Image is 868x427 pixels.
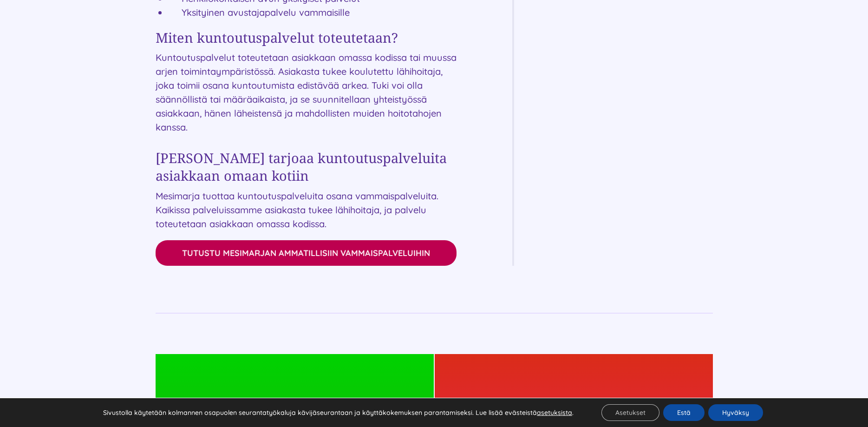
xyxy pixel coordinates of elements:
p: Sivustolla käytetään kolmannen osapuolen seurantatyökaluja kävijäseurantaan ja käyttäkokemuksen p... [103,408,574,417]
li: Yksityinen avustajapalvelu vammaisille [168,6,457,20]
p: Mesimarja tuottaa kuntoutuspalveluita osana vammaispalveluita. Kaikissa palveluissamme asiakasta ... [156,189,457,231]
button: Asetukset [601,404,659,421]
h2: [PERSON_NAME] tarjoaa kuntoutuspalveluita asiakkaan omaan kotiin [156,149,457,184]
a: Tutustu Mesimarjan ammatillisiin vammaispalveluihin [156,240,457,266]
button: Estä [663,404,705,421]
button: Hyväksy [708,404,763,421]
span: Tutustu Mesimarjan ammatillisiin vammaispalveluihin [182,248,430,258]
button: asetuksista [537,408,572,417]
p: Kuntoutuspalvelut toteutetaan asiakkaan omassa kodissa tai muussa arjen toimintaympäristössä. Asi... [156,51,457,134]
h2: Miten kuntoutuspalvelut toteutetaan? [156,29,457,46]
